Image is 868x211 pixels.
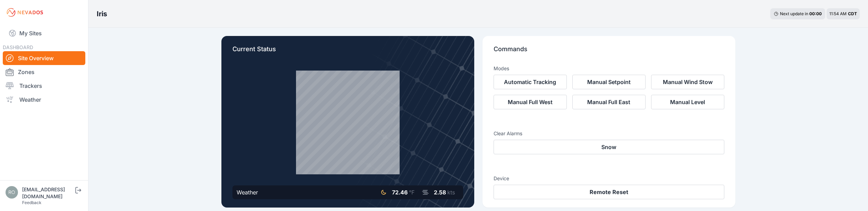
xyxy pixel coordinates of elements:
[392,189,408,196] span: 72.46
[447,189,455,196] span: kts
[6,7,44,18] img: Nevados
[494,65,509,72] h3: Modes
[6,186,18,199] img: rono@prim.com
[809,11,822,17] div: 00 : 00
[494,130,724,137] h3: Clear Alarms
[232,44,463,59] p: Current Status
[434,189,446,196] span: 2.58
[97,5,107,23] nav: Breadcrumb
[22,186,74,200] div: [EMAIL_ADDRESS][DOMAIN_NAME]
[572,95,646,109] button: Manual Full East
[3,79,85,93] a: Trackers
[3,65,85,79] a: Zones
[572,75,646,89] button: Manual Setpoint
[409,189,414,196] span: °F
[22,200,41,205] a: Feedback
[3,25,85,42] a: My Sites
[780,11,808,16] span: Next update in
[829,11,847,16] span: 11:54 AM
[494,44,724,59] p: Commands
[651,95,724,109] button: Manual Level
[97,9,107,19] h3: Iris
[494,140,724,154] button: Snow
[237,188,258,196] div: Weather
[3,44,33,50] span: DASHBOARD
[494,175,724,182] h3: Device
[3,93,85,107] a: Weather
[651,75,724,89] button: Manual Wind Stow
[494,95,567,109] button: Manual Full West
[494,75,567,89] button: Automatic Tracking
[494,185,724,199] button: Remote Reset
[3,51,85,65] a: Site Overview
[848,11,857,16] span: CDT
